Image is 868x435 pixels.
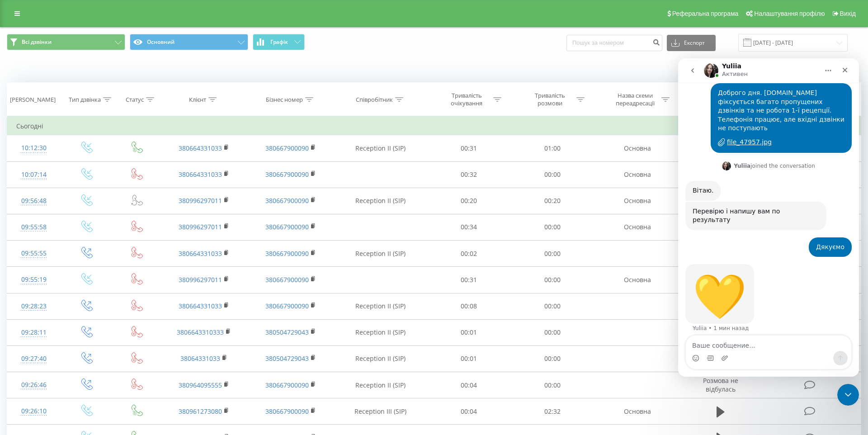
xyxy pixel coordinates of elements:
a: 380667900090 [265,302,309,310]
a: 380504729043 [265,354,309,363]
a: 380667900090 [265,196,309,205]
span: Вихід [840,10,856,17]
td: 00:04 [427,398,510,425]
a: 380996297011 [179,222,222,231]
td: Reception II (SIP) [334,188,427,214]
td: 00:00 [510,161,594,188]
div: 10:12:30 [16,139,52,157]
span: Реферальна програма [672,10,739,17]
div: 10:07:14 [16,166,52,184]
td: 00:00 [510,241,594,267]
td: 01:00 [510,135,594,161]
td: 00:01 [427,345,510,372]
div: Співробітник [356,96,393,104]
div: Бізнес номер [266,96,303,104]
a: 380667900090 [265,275,309,284]
button: Графік [253,34,305,50]
td: Основна [594,188,681,214]
input: Пошук за номером [566,35,662,51]
td: 00:31 [427,135,510,161]
button: Експорт [667,35,716,51]
span: Графік [270,39,288,45]
td: 00:00 [510,319,594,345]
div: 09:27:40 [16,350,52,368]
div: [PERSON_NAME] [10,96,56,104]
a: 380504729043 [265,328,309,336]
div: Назва схеми переадресації [611,92,659,107]
td: 00:32 [427,161,510,188]
a: 380664331033 [179,302,222,310]
td: Reception II (SIP) [334,372,427,398]
div: 09:26:46 [16,376,52,394]
a: 380667900090 [265,144,309,152]
a: 380667900090 [265,249,309,258]
td: Основна [594,135,681,161]
td: 00:34 [427,214,510,240]
td: 02:32 [510,398,594,425]
td: Основна [594,214,681,240]
span: Налаштування профілю [754,10,825,17]
td: Reception II (SIP) [334,293,427,319]
td: 00:00 [510,267,594,293]
div: Тип дзвінка [69,96,101,104]
div: 09:56:48 [16,192,52,210]
span: Всі дзвінки [22,38,52,46]
div: 09:28:11 [16,324,52,341]
td: Основна [594,161,681,188]
td: Сьогодні [7,117,861,135]
td: Основна [594,398,681,425]
a: 380961273080 [179,407,222,416]
div: Статус [126,96,144,104]
a: 380667900090 [265,170,309,179]
div: 09:26:10 [16,402,52,420]
div: 09:55:58 [16,218,52,236]
td: 00:00 [510,345,594,372]
iframe: Intercom live chat [678,58,859,377]
a: 3806643310333 [177,328,224,336]
a: 380996297011 [179,275,222,284]
button: Основний [130,34,248,50]
iframe: Intercom live chat [837,384,859,406]
td: 00:20 [427,188,510,214]
td: Reception II (SIP) [334,135,427,161]
div: Тривалість очікування [443,92,491,107]
a: 380664331033 [179,144,222,152]
td: 00:01 [427,319,510,345]
div: 09:55:19 [16,271,52,288]
td: 00:00 [510,214,594,240]
a: 380667900090 [265,407,309,416]
td: Reception III (SIP) [334,398,427,425]
span: Розмова не відбулась [703,376,738,393]
div: Тривалість розмови [526,92,574,107]
div: Клієнт [189,96,206,104]
div: 09:28:23 [16,298,52,315]
a: 380667900090 [265,381,309,389]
